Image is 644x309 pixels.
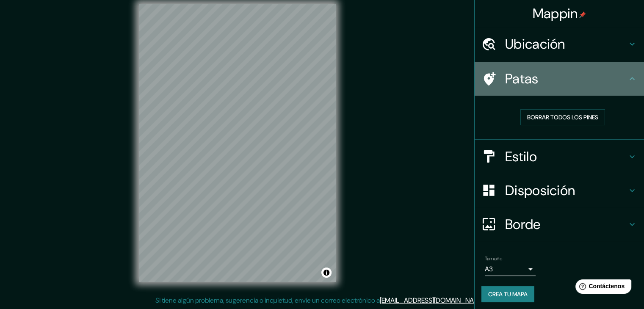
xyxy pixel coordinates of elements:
[485,255,502,262] font: Tamaño
[505,148,537,166] font: Estilo
[475,27,644,61] div: Ubicación
[481,286,534,302] button: Crea tu mapa
[485,262,536,276] div: A3
[475,62,644,96] div: Patas
[485,265,493,273] font: A3
[533,5,578,22] font: Mappin
[139,4,336,282] canvas: Mapa
[505,35,565,53] font: Ubicación
[527,113,598,121] font: Borrar todos los pines
[155,296,380,305] font: Si tiene algún problema, sugerencia o inquietud, envíe un correo electrónico a
[475,140,644,174] div: Estilo
[520,109,605,125] button: Borrar todos los pines
[475,174,644,207] div: Disposición
[380,296,484,305] a: [EMAIL_ADDRESS][DOMAIN_NAME]
[579,11,586,18] img: pin-icon.png
[475,207,644,241] div: Borde
[321,268,332,278] button: Activar o desactivar atribución
[488,290,528,298] font: Crea tu mapa
[505,70,539,88] font: Patas
[505,215,541,233] font: Borde
[505,182,575,199] font: Disposición
[569,276,635,300] iframe: Lanzador de widgets de ayuda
